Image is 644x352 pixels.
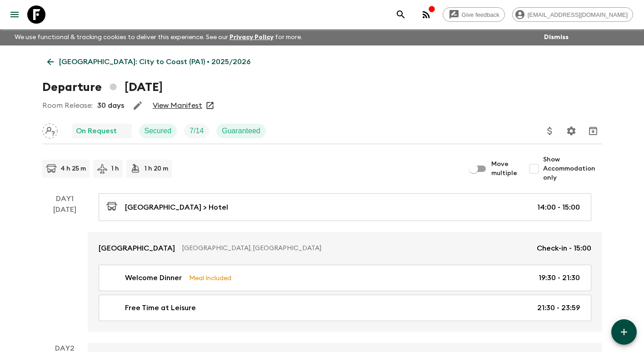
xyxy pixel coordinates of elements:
a: Welcome DinnerMeal Included19:30 - 21:30 [99,265,591,291]
p: Secured [145,126,172,136]
a: View Manifest [153,101,202,110]
button: Settings [562,122,580,140]
div: Secured [139,124,177,138]
p: 21:30 - 23:59 [537,302,580,313]
p: [GEOGRAPHIC_DATA], [GEOGRAPHIC_DATA] [182,244,529,253]
div: Trip Fill [184,124,209,138]
p: Room Release: [42,100,93,111]
a: Free Time at Leisure21:30 - 23:59 [99,295,591,321]
a: Privacy Policy [230,34,274,40]
button: menu [5,5,24,24]
p: Free Time at Leisure [125,302,196,313]
p: Guaranteed [222,126,260,136]
p: Welcome Dinner [125,272,182,283]
h1: Departure [DATE] [42,78,163,96]
p: 4 h 25 m [60,164,86,173]
p: [GEOGRAPHIC_DATA]: City to Coast (PA1) • 2025/2026 [59,56,250,67]
a: [GEOGRAPHIC_DATA]: City to Coast (PA1) • 2025/2026 [42,53,255,71]
span: Move multiple [491,160,518,178]
p: On Request [76,126,117,136]
p: Check-in - 15:00 [537,243,591,254]
a: [GEOGRAPHIC_DATA][GEOGRAPHIC_DATA], [GEOGRAPHIC_DATA]Check-in - 15:00 [88,232,602,265]
div: [DATE] [53,204,76,332]
p: 19:30 - 21:30 [539,272,580,283]
p: 1 h 20 m [145,164,168,173]
p: 14:00 - 15:00 [537,202,580,213]
p: 30 days [97,100,124,111]
span: Give feedback [457,11,504,18]
div: [EMAIL_ADDRESS][DOMAIN_NAME] [512,7,633,22]
span: [EMAIL_ADDRESS][DOMAIN_NAME] [523,11,633,18]
p: [GEOGRAPHIC_DATA] [99,243,175,254]
p: [GEOGRAPHIC_DATA] > Hotel [125,202,228,213]
p: 1 h [111,164,119,173]
button: Dismiss [542,31,571,44]
a: Give feedback [443,7,505,22]
span: Show Accommodation only [543,155,602,182]
button: Update Price, Early Bird Discount and Costs [541,122,559,140]
p: 7 / 14 [190,126,204,136]
p: Meal Included [189,273,231,283]
button: search adventures [392,5,410,24]
button: Archive (Completed, Cancelled or Unsynced Departures only) [584,122,602,140]
span: Assign pack leader [42,126,58,133]
p: Day 1 [42,193,88,204]
a: [GEOGRAPHIC_DATA] > Hotel14:00 - 15:00 [99,193,591,221]
p: We use functional & tracking cookies to deliver this experience. See our for more. [11,29,306,45]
